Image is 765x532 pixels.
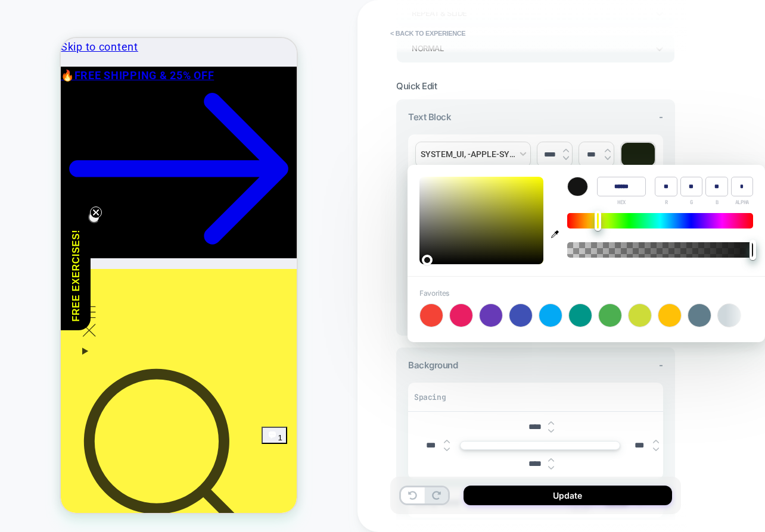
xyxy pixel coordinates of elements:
[408,359,458,371] span: Background
[563,156,569,161] img: down
[653,447,659,452] img: down
[665,199,668,206] span: R
[716,199,719,206] span: B
[605,148,611,153] img: up
[563,148,569,153] img: up
[408,111,451,123] span: Text Block
[735,199,749,206] span: ALPHA
[659,359,663,371] span: -
[444,447,450,452] img: down
[10,192,20,284] strong: FREE EXERCISES!
[27,173,39,185] button: Close teaser
[617,199,626,206] span: HEX
[412,40,648,57] div: Normal
[412,5,648,21] div: Repeat & Slide
[419,289,449,298] span: Favorites
[201,389,226,427] inbox-online-store-chat: Shopify online store chat
[605,156,611,161] img: down
[690,199,693,206] span: G
[548,428,554,433] img: down
[416,142,530,167] span: font
[464,486,672,505] button: Update
[548,458,554,462] img: up
[414,392,446,402] span: Spacing
[548,465,554,470] img: down
[653,439,659,444] img: up
[444,439,450,444] img: up
[396,80,437,92] span: Quick Edit
[659,111,663,123] span: -
[548,421,554,425] img: up
[384,24,471,43] button: < Back to experience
